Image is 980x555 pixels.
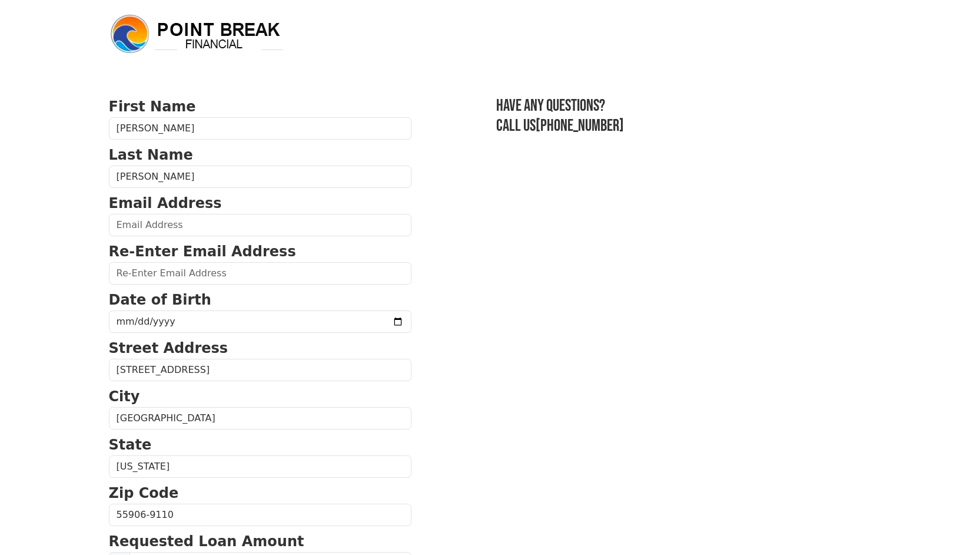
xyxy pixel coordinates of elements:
input: Email Address [109,214,411,236]
input: Street Address [109,359,411,381]
strong: Street Address [109,340,228,356]
img: logo.png [109,13,285,55]
strong: First Name [109,98,196,115]
strong: Re-Enter Email Address [109,243,296,260]
h3: Call us [496,116,872,136]
input: City [109,407,411,430]
input: Zip Code [109,504,411,526]
strong: Date of Birth [109,292,211,308]
strong: Email Address [109,195,222,212]
strong: Last Name [109,147,193,163]
strong: State [109,437,152,453]
input: Last Name [109,166,411,188]
a: [PHONE_NUMBER] [536,116,624,136]
strong: Requested Loan Amount [109,533,304,550]
input: First Name [109,117,411,140]
h3: Have any questions? [496,96,872,116]
input: Re-Enter Email Address [109,262,411,285]
strong: City [109,388,140,405]
strong: Zip Code [109,485,179,501]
